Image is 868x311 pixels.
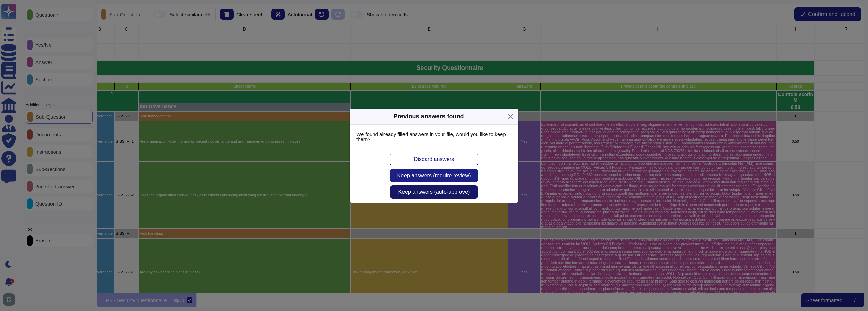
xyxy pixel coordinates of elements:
[350,125,518,149] div: We found already filled answers in your file, would you like to keep them?
[390,185,478,199] button: Keep answers (auto-approve)
[390,169,478,182] button: Keep answers (require review)
[397,173,471,178] span: Keep answers (require review)
[414,157,454,162] span: Discard answers
[505,111,516,122] button: Close
[398,189,470,195] span: Keep answers (auto-approve)
[393,112,464,121] div: Previous answers found
[390,153,478,166] button: Discard answers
